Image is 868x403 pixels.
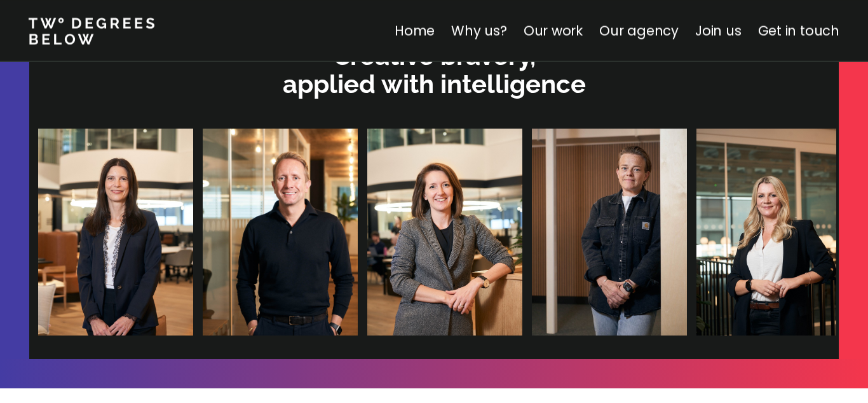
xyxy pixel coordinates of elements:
p: Creative bravery, applied with intelligence [36,42,832,98]
a: Why us? [451,22,507,40]
a: Our agency [599,22,679,40]
a: Home [395,22,435,40]
a: Our work [524,22,583,40]
a: Get in touch [758,22,839,40]
a: Join us [695,22,742,40]
img: Gemma [367,129,522,336]
img: Dani [531,129,686,336]
img: Halina [696,129,851,336]
img: Clare [37,129,193,336]
img: James [202,129,357,336]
